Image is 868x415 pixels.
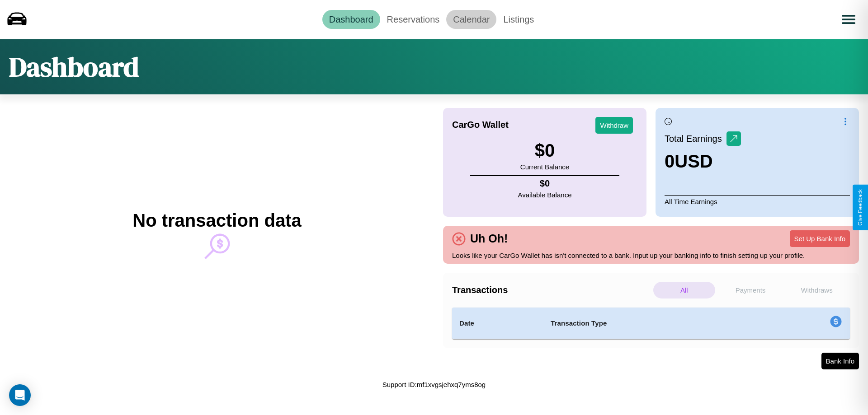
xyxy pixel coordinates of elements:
h2: No transaction data [132,210,301,231]
h4: Transactions [452,285,651,295]
p: Payments [720,282,782,298]
button: Set Up Bank Info [790,230,850,247]
p: Support ID: mf1xvgsjehxq7yms8og [382,378,486,391]
h3: 0 USD [665,151,741,172]
h4: Transaction Type [551,318,756,329]
p: Withdraws [786,282,848,298]
button: Open menu [836,7,861,32]
a: Dashboard [322,10,380,29]
h4: Uh Oh! [466,232,512,245]
p: Looks like your CarGo Wallet has isn't connected to a bank. Input up your banking info to finish ... [452,249,850,261]
p: Available Balance [518,189,572,201]
p: Total Earnings [665,131,726,147]
p: All Time Earnings [665,195,850,208]
a: Reservations [380,10,447,29]
p: All [653,282,715,298]
p: Current Balance [520,161,569,173]
button: Withdraw [595,117,633,134]
h4: $ 0 [518,178,572,189]
div: Open Intercom Messenger [9,384,31,406]
table: simple table [452,308,850,339]
h4: Date [459,318,536,329]
a: Listings [496,10,541,29]
h1: Dashboard [9,48,139,85]
button: Bank Info [821,353,859,369]
h4: CarGo Wallet [452,120,509,130]
h3: $ 0 [520,140,569,161]
div: Give Feedback [857,189,863,226]
a: Calendar [446,10,496,29]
